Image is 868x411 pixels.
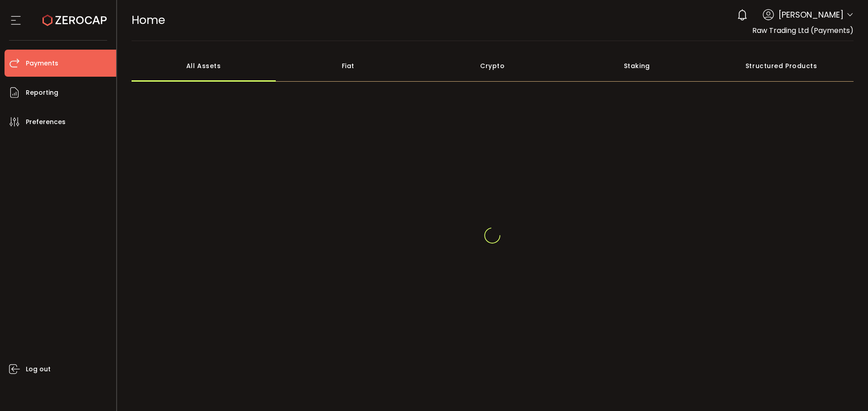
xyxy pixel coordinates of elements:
[709,50,854,82] div: Structured Products
[420,50,565,82] div: Crypto
[26,115,66,129] span: Preferences
[752,25,854,36] span: Raw Trading Ltd (Payments)
[26,86,58,99] span: Reporting
[132,12,165,28] span: Home
[565,50,709,82] div: Staking
[778,9,844,21] span: [PERSON_NAME]
[276,50,420,82] div: Fiat
[132,50,276,82] div: All Assets
[26,57,58,70] span: Payments
[26,363,51,376] span: Log out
